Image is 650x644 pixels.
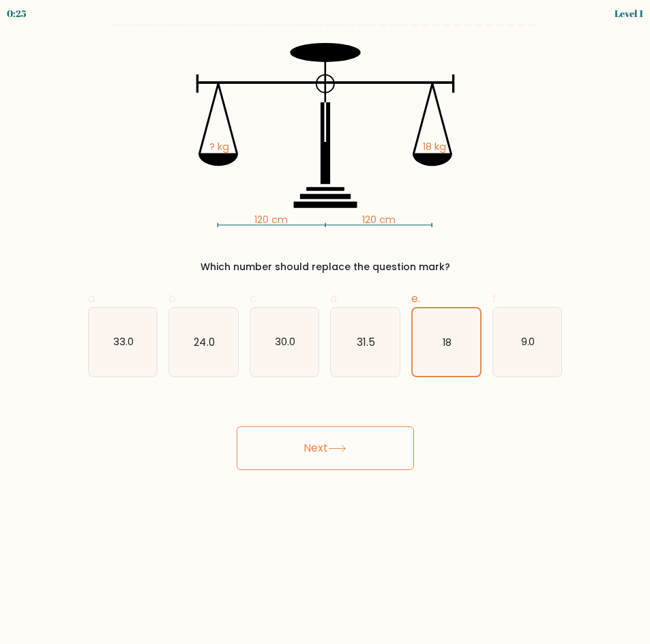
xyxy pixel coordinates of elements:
span: f. [492,291,499,306]
div: Level 1 [615,6,643,20]
tspan: 120 cm [254,212,287,226]
tspan: 18 kg [422,139,445,153]
text: 18 [443,335,452,349]
div: Which number should replace the question mark? [96,260,555,274]
span: c. [250,291,258,306]
text: 30.0 [275,334,295,349]
text: 31.5 [357,334,375,349]
span: a. [88,291,97,306]
span: e. [411,291,420,306]
button: Next [237,426,414,470]
text: 33.0 [113,334,134,349]
tspan: ? kg [209,139,229,153]
text: 24.0 [194,334,214,349]
tspan: 120 cm [361,212,395,226]
span: b. [168,291,178,306]
div: 0:25 [7,6,27,20]
text: 9.0 [521,334,535,349]
span: d. [330,291,339,306]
